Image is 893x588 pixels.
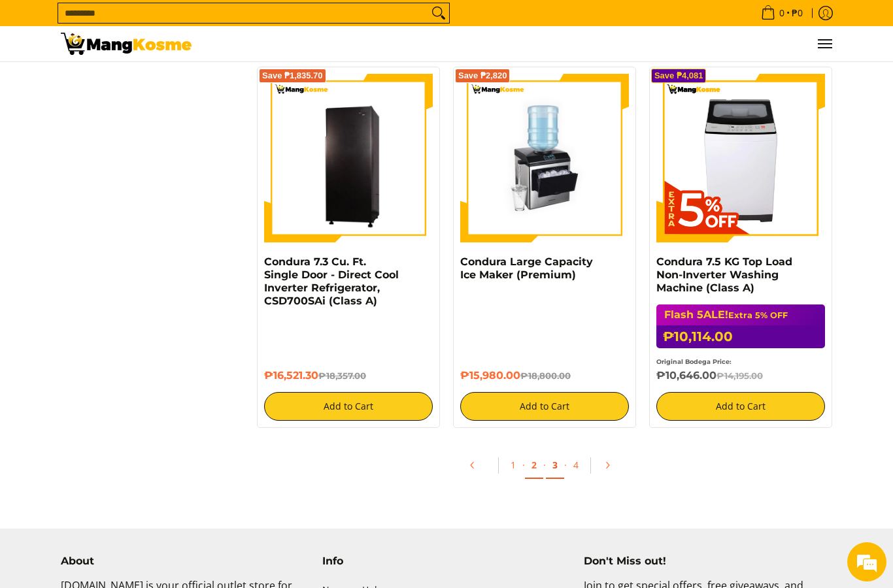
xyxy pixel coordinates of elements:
nav: Main Menu [205,26,832,61]
a: 4 [567,452,585,478]
span: · [522,459,525,471]
span: · [543,459,546,471]
span: Save ₱4,081 [654,72,703,80]
img: Condura 7.3 Cu. Ft. Single Door - Direct Cool Inverter Refrigerator, CSD700SAi (Class A) [264,76,433,240]
h6: ₱10,114.00 [656,325,825,348]
a: 2 [525,452,543,479]
span: Save ₱1,835.70 [262,72,323,80]
span: • [757,6,807,20]
del: ₱14,195.00 [716,370,763,381]
span: Save ₱2,820 [458,72,507,80]
del: ₱18,800.00 [520,370,571,381]
h4: Don't Miss out! [584,555,832,568]
button: Add to Cart [656,392,825,421]
button: Add to Cart [460,392,629,421]
a: Condura 7.3 Cu. Ft. Single Door - Direct Cool Inverter Refrigerator, CSD700SAi (Class A) [264,255,399,307]
h6: ₱16,521.30 [264,369,433,382]
span: 0 [777,8,786,18]
button: Search [428,3,449,23]
ul: Pagination [250,448,839,489]
h4: Info [322,555,571,568]
button: Menu [817,26,832,61]
span: · [564,459,567,471]
button: Add to Cart [264,392,433,421]
div: Chat with us now [68,73,220,90]
img: https://mangkosme.com/products/condura-large-capacity-ice-maker-premium [460,74,629,242]
div: Minimize live chat window [214,7,246,38]
a: 1 [504,452,522,478]
span: ₱0 [790,8,805,18]
img: Condura 7.5 KG Top Load Non-Inverter Washing Machine (Class A) [656,74,825,242]
span: We're online! [76,165,180,297]
ul: Customer Navigation [205,26,832,61]
h6: ₱10,646.00 [656,369,825,382]
img: Bodega Sale l Mang Kosme: Cost-Efficient &amp; Quality Home Appliances | Page 2 [61,33,192,55]
a: Condura 7.5 KG Top Load Non-Inverter Washing Machine (Class A) [656,255,792,294]
textarea: Type your message and hit 'Enter' [7,357,249,402]
a: 3 [546,452,564,479]
h4: About [61,555,309,568]
h6: ₱15,980.00 [460,369,629,382]
small: Original Bodega Price: [656,358,732,365]
a: Condura Large Capacity Ice Maker (Premium) [460,255,593,281]
del: ₱18,357.00 [318,370,366,381]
